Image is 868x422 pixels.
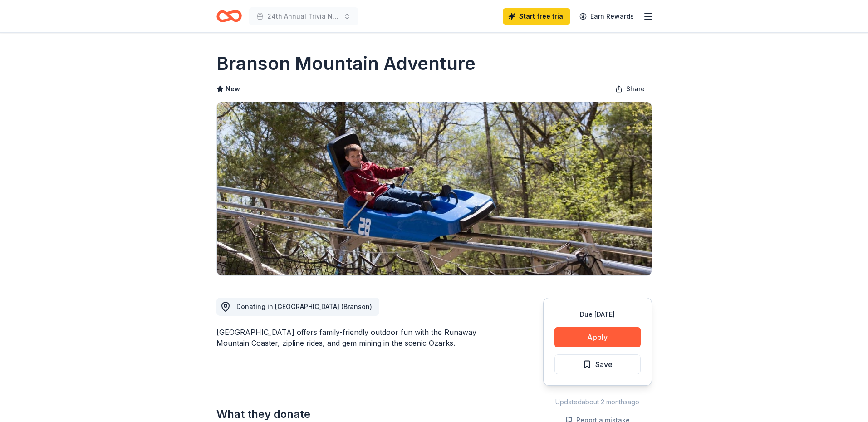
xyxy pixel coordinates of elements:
img: Image for Branson Mountain Adventure [217,102,652,275]
a: Earn Rewards [574,8,639,25]
span: Save [595,358,613,370]
div: Updated about 2 months ago [543,397,652,407]
h2: What they donate [216,407,500,422]
h1: Branson Mountain Adventure [216,51,476,76]
span: 24th Annual Trivia Night [267,11,340,22]
div: [GEOGRAPHIC_DATA] offers family-friendly outdoor fun with the Runaway Mountain Coaster, zipline r... [216,327,500,348]
button: Share [608,80,652,98]
a: Home [216,5,242,27]
div: Due [DATE] [554,309,641,320]
button: Apply [554,327,641,347]
span: Donating in [GEOGRAPHIC_DATA] (Branson) [236,303,372,310]
button: 24th Annual Trivia Night [249,7,358,25]
button: Save [554,354,641,374]
span: Share [626,83,645,94]
span: New [226,83,240,94]
a: Start free trial [503,8,570,25]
